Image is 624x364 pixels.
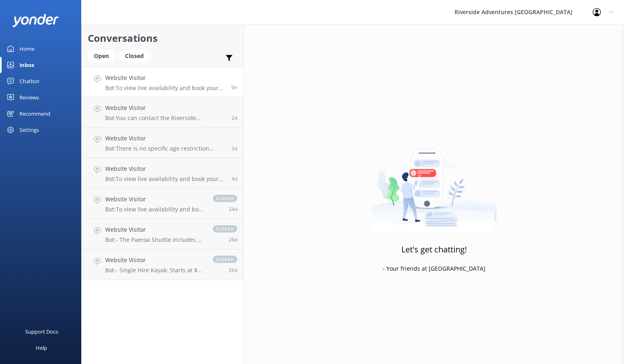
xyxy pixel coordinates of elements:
[82,97,243,128] a: Website VisitorBot:You can contact the Riverside Adventures Waikato team at [PHONE_NUMBER], or by...
[119,50,150,62] div: Closed
[105,84,225,92] p: Bot: To view live availability and book your tour, please visit: [URL][DOMAIN_NAME].
[25,323,58,340] div: Support Docs
[88,51,119,60] a: Open
[105,134,225,143] h4: Website Visitor
[105,145,225,152] p: Bot: There is no specific age restriction mentioned for the Double Hire Kayak. However, the kayak...
[105,164,225,173] h4: Website Visitor
[82,219,243,250] a: Website VisitorBot:- The Paeroa Shuttle includes a one way ride with you and your bike. - The Man...
[105,225,205,234] h4: Website Visitor
[82,67,243,97] a: Website VisitorBot:To view live availability and book your tour, please visit: [URL][DOMAIN_NAME].5h
[232,175,237,182] span: Sep 18 2025 12:56pm (UTC +12:00) Pacific/Auckland
[213,225,237,233] span: closed
[229,236,237,243] span: Aug 27 2025 09:46am (UTC +12:00) Pacific/Auckland
[105,267,205,274] p: Bot: - Single Hire Kayak: Starts at $51 for a half day and $83 for a full day. For more details, ...
[105,114,225,122] p: Bot: You can contact the Riverside Adventures Waikato team at [PHONE_NUMBER], or by emailing [EMA...
[12,14,59,27] img: yonder-white-logo.png
[36,340,47,356] div: Help
[105,206,205,213] p: Bot: To view live availability and book your tour, click [URL][DOMAIN_NAME].
[19,106,50,122] div: Recommend
[19,57,35,73] div: Inbox
[371,131,497,233] img: artwork of a man stealing a conversation from at giant smartphone
[213,256,237,263] span: closed
[88,50,115,62] div: Open
[105,236,205,243] p: Bot: - The Paeroa Shuttle includes a one way ride with you and your bike. - The Mangakino Shuttle...
[231,84,237,91] span: Sep 22 2025 08:34am (UTC +12:00) Pacific/Auckland
[19,41,35,57] div: Home
[229,267,237,274] span: Aug 27 2025 05:47am (UTC +12:00) Pacific/Auckland
[232,145,237,152] span: Sep 20 2025 08:15am (UTC +12:00) Pacific/Auckland
[82,158,243,189] a: Website VisitorBot:To view live availability and book your tour, please visit [URL][DOMAIN_NAME].4d
[119,51,154,60] a: Closed
[19,73,39,89] div: Chatbot
[229,206,237,213] span: Aug 29 2025 10:21am (UTC +12:00) Pacific/Auckland
[82,128,243,158] a: Website VisitorBot:There is no specific age restriction mentioned for the Double Hire Kayak. Howe...
[105,175,225,183] p: Bot: To view live availability and book your tour, please visit [URL][DOMAIN_NAME].
[82,250,243,280] a: Website VisitorBot:- Single Hire Kayak: Starts at $51 for a half day and $83 for a full day. For ...
[105,73,225,82] h4: Website Visitor
[19,122,39,138] div: Settings
[82,189,243,219] a: Website VisitorBot:To view live availability and book your tour, click [URL][DOMAIN_NAME].closed24d
[88,30,237,46] h2: Conversations
[105,195,205,204] h4: Website Visitor
[383,264,485,273] p: - Your friends at [GEOGRAPHIC_DATA]
[105,256,205,265] h4: Website Visitor
[401,243,467,256] h3: Let's get chatting!
[232,114,237,121] span: Sep 20 2025 11:29am (UTC +12:00) Pacific/Auckland
[213,195,237,202] span: closed
[105,103,225,112] h4: Website Visitor
[19,89,39,106] div: Reviews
